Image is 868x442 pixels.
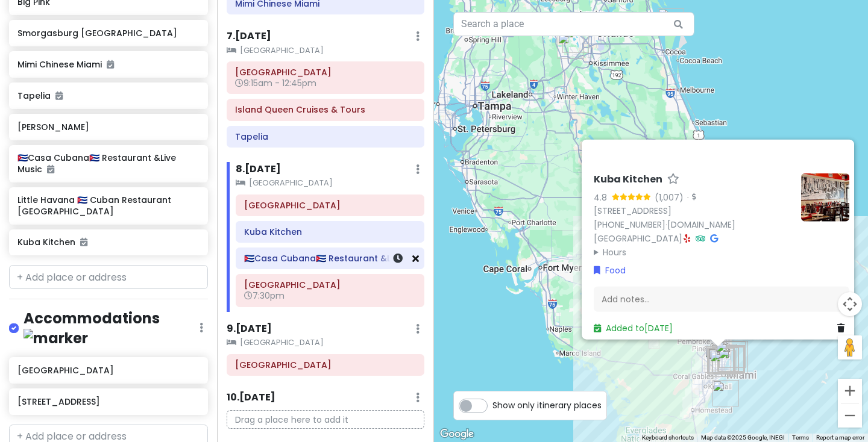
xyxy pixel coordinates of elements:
img: marker [24,329,88,347]
a: Set a time [393,252,403,266]
h6: Chase Stadium [244,279,416,290]
h6: 10 . [DATE] [227,391,275,404]
div: · · [594,173,791,259]
h6: Little Havana 🇨🇺 Cuban Restaurant [GEOGRAPHIC_DATA] [17,195,199,216]
a: Terms (opens in new tab) [792,434,809,441]
a: [PHONE_NUMBER] [594,219,665,231]
button: Zoom in [838,379,862,403]
h6: Biscayne National Park [235,67,416,78]
button: Drag Pegman onto the map to open Street View [838,335,862,360]
h6: 🇨🇺Casa Cubana🇨🇺 Restaurant &Live Music [17,152,199,174]
div: 4.8 [594,190,612,204]
div: · [684,191,696,204]
div: Add notes... [594,287,849,312]
div: (1,007) [655,190,684,204]
h6: 9 . [DATE] [227,323,272,335]
h6: Tapelia [17,90,199,101]
h6: Island Queen Cruises & Tours [235,104,416,115]
a: Report a map error [816,434,864,441]
input: + Add place or address [9,265,208,289]
a: Remove from day [412,252,419,266]
i: Tripadvisor [696,234,705,242]
div: 🇨🇺Casa Cubana🇨🇺 Restaurant &Live Music [715,341,748,373]
h6: Everglades National Park [235,360,416,370]
i: Added to itinerary [107,60,114,69]
a: [DOMAIN_NAME][GEOGRAPHIC_DATA] [594,219,735,244]
h6: Kuba Kitchen [244,226,416,237]
i: Added to itinerary [47,165,54,173]
span: 9:15am - 12:45pm [235,77,316,89]
small: [GEOGRAPHIC_DATA] [236,177,424,189]
h6: 8 . [DATE] [236,163,281,176]
h4: Accommodations [24,309,200,347]
i: Added to itinerary [80,238,87,246]
h6: [STREET_ADDRESS] [17,396,199,407]
div: Bayfront Park [712,347,739,373]
h6: Smorgasburg [GEOGRAPHIC_DATA] [17,28,199,39]
a: Open this area in Google Maps (opens a new window) [437,426,477,442]
div: Sanguich Little Havana [708,348,734,375]
a: [STREET_ADDRESS] [594,205,671,217]
div: Little Havana [707,347,734,374]
h6: Tapelia [235,131,416,142]
h6: 7 . [DATE] [227,30,271,43]
a: Delete place [837,322,849,335]
div: Azucar Ice Cream - Little Havana [708,348,735,375]
span: Show only itinerary places [492,399,602,412]
h6: 🇨🇺Casa Cubana🇨🇺 Restaurant &Live Music [244,253,416,264]
button: Map camera controls [838,292,862,316]
img: Picture of the place [801,173,849,222]
button: Close [825,140,854,169]
span: Map data ©2025 Google, INEGI [701,434,785,441]
h6: [PERSON_NAME] [17,122,199,132]
i: Added to itinerary [55,92,63,100]
small: [GEOGRAPHIC_DATA] [227,337,424,349]
p: Drag a place here to add it [227,410,424,429]
h6: Kuba Kitchen [17,237,199,247]
i: Google Maps [710,234,718,242]
div: 7700 Westgate Blvd [558,33,584,59]
summary: Hours [594,245,791,258]
input: Search a place [453,12,694,36]
h6: Miami Beach [244,200,416,211]
div: Kuba Kitchen [705,346,731,373]
a: Star place [667,173,679,186]
button: Zoom out [838,403,862,428]
h6: [GEOGRAPHIC_DATA] [17,365,199,376]
div: Kennedy Space Center Visitor Complex [658,8,684,35]
a: Food [594,264,626,277]
div: Vizcaya Museum & Gardens [709,350,736,377]
h6: Mimi Chinese Miami [17,59,199,70]
div: Biscayne National Park [712,380,739,406]
a: Added to[DATE] [594,322,673,334]
small: [GEOGRAPHIC_DATA] [227,45,424,57]
button: Keyboard shortcuts [642,434,694,442]
h6: Kuba Kitchen [594,173,662,186]
img: Google [437,426,477,442]
span: 7:30pm [244,290,285,302]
